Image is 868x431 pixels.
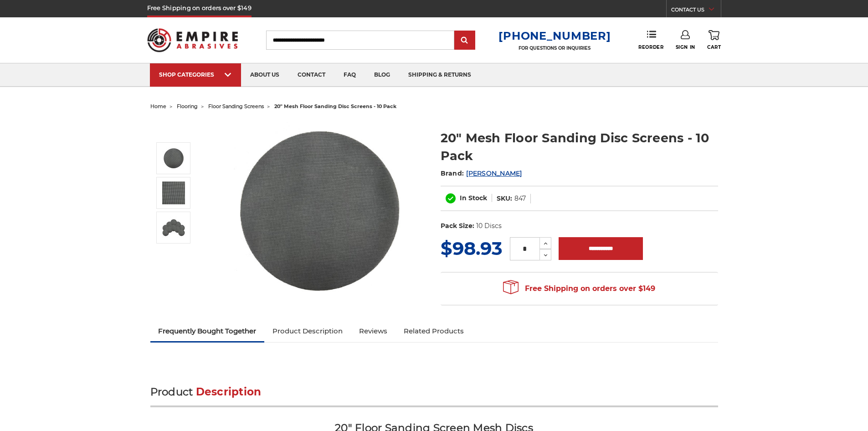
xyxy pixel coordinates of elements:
[162,182,185,204] img: 20" Sandscreen Mesh Disc
[441,169,464,177] span: Brand:
[395,321,472,341] a: Related Products
[196,385,262,398] span: Description
[288,63,334,87] a: contact
[162,147,185,170] img: 20" Floor Sanding Mesh Screen
[498,29,611,42] a: [PHONE_NUMBER]
[150,385,193,398] span: Product
[159,71,232,78] div: SHOP CATEGORIES
[334,63,365,87] a: faq
[264,321,351,341] a: Product Description
[441,237,503,260] span: $98.93
[274,103,396,109] span: 20" mesh floor sanding disc screens - 10 pack
[351,321,395,341] a: Reviews
[365,63,399,87] a: blog
[150,321,265,341] a: Frequently Bought Together
[460,194,487,202] span: In Stock
[456,31,474,50] input: Submit
[150,103,166,109] a: home
[228,119,411,302] img: 20" Floor Sanding Mesh Screen
[147,22,238,58] img: Empire Abrasives
[676,44,695,50] span: Sign In
[208,103,264,109] a: floor sanding screens
[707,44,721,50] span: Cart
[162,216,185,239] img: 20" Silicon Carbide Sandscreen Floor Sanding Disc
[441,221,474,231] dt: Pack Size:
[671,5,721,17] a: CONTACT US
[241,63,288,87] a: about us
[497,194,512,203] dt: SKU:
[441,129,718,165] h1: 20" Mesh Floor Sanding Disc Screens - 10 Pack
[399,63,480,87] a: shipping & returns
[503,280,655,298] span: Free Shipping on orders over $149
[638,44,663,50] span: Reorder
[638,30,663,50] a: Reorder
[177,103,198,109] a: flooring
[498,45,611,51] p: FOR QUESTIONS OR INQUIRIES
[707,30,721,50] a: Cart
[476,221,502,231] dd: 10 Discs
[514,194,526,203] dd: 847
[466,169,522,177] a: [PERSON_NAME]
